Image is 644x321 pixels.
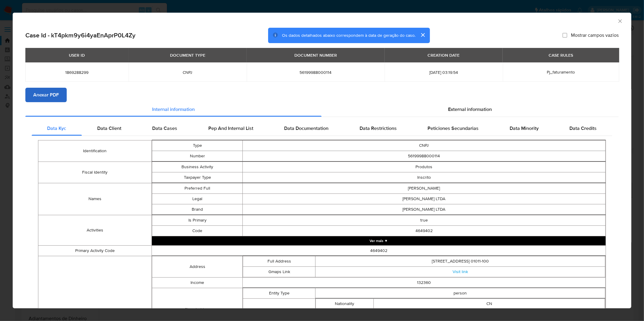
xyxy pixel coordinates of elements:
[38,162,152,183] td: Fiscal Identity
[243,140,606,151] td: CNPJ
[152,106,195,113] span: Internal information
[243,151,606,161] td: 56199988000114
[243,204,606,215] td: [PERSON_NAME] LTDA
[571,32,619,38] span: Mostrar campos vazios
[152,277,243,288] td: Income
[25,102,619,117] div: Detailed info
[243,162,606,172] td: Produtos
[547,69,575,75] span: Pj_faturamento
[13,13,631,308] div: closure-recommendation-modal
[316,298,374,309] td: Nationality
[243,194,606,204] td: [PERSON_NAME] LTDA
[33,88,59,102] span: Anexar PDF
[243,225,606,236] td: 4649402
[152,140,243,151] td: Type
[65,50,88,60] div: USER ID
[47,125,66,132] span: Data Kyc
[152,225,243,236] td: Code
[424,50,463,60] div: CREATION DATE
[152,125,177,132] span: Data Cases
[33,70,121,75] span: 1869288299
[25,88,67,102] button: Anexar PDF
[254,70,377,75] span: 56199988000114
[208,125,253,132] span: Pep And Internal List
[392,70,495,75] span: [DATE] 03:19:54
[448,106,492,113] span: External information
[373,298,605,309] td: CN
[282,32,415,38] span: Os dados detalhados abaixo correspondem à data de geração do caso.
[562,33,567,38] input: Mostrar campos vazios
[152,256,243,277] td: Address
[152,236,606,245] button: Expand array
[415,28,430,42] button: cerrar
[152,151,243,161] td: Number
[360,125,397,132] span: Data Restrictions
[152,172,243,183] td: Taxpayer Type
[316,256,605,266] td: [STREET_ADDRESS] 01011-100
[38,245,152,256] td: Primary Activity Code
[291,50,341,60] div: DOCUMENT NUMBER
[510,125,539,132] span: Data Minority
[243,215,606,225] td: true
[617,18,623,24] button: Fechar a janela
[25,31,136,39] h2: Case Id - kT4pkm9y6i4yaEnAprP0L4Zy
[316,288,605,298] td: person
[152,194,243,204] td: Legal
[243,172,606,183] td: Inscrito
[152,245,606,256] td: 4649402
[243,266,316,277] td: Gmaps Link
[152,183,243,194] td: Preferred Full
[152,204,243,215] td: Brand
[38,183,152,215] td: Names
[97,125,121,132] span: Data Client
[243,277,606,288] td: 132360
[152,162,243,172] td: Business Activity
[38,215,152,245] td: Activities
[243,288,316,298] td: Entity Type
[166,50,209,60] div: DOCUMENT TYPE
[152,215,243,225] td: Is Primary
[243,183,606,194] td: [PERSON_NAME]
[428,125,479,132] span: Peticiones Secundarias
[136,70,239,75] span: CNPJ
[32,121,612,136] div: Detailed internal info
[243,256,316,266] td: Full Address
[284,125,329,132] span: Data Documentation
[453,269,468,275] a: Visit link
[545,50,577,60] div: CASE RULES
[38,140,152,162] td: Identification
[570,125,597,132] span: Data Credits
